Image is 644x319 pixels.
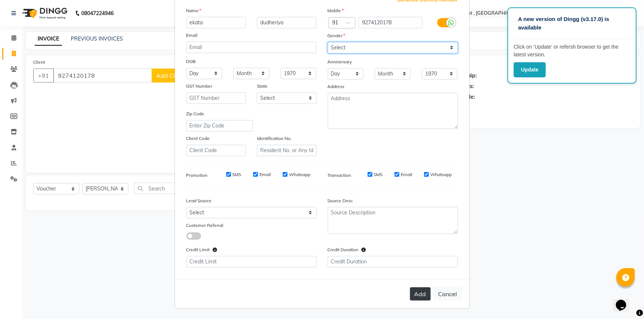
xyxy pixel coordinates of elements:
label: Credit Duration [328,246,366,253]
label: Identification No. [257,135,292,142]
button: Add [410,287,431,301]
label: Email [259,171,271,178]
label: Anniversary [328,59,352,65]
label: DOB [186,58,196,65]
iframe: chat widget [613,290,637,312]
label: GST Number [186,83,213,90]
label: SMS [374,171,383,178]
input: Last Name [257,17,317,28]
label: Mobile [328,7,344,14]
label: Email [186,32,198,39]
input: Client Code [186,145,246,156]
label: Client Code [186,135,210,142]
label: Name [186,7,202,14]
input: Email [186,42,317,53]
label: State [257,83,268,90]
input: Credit Duration [328,256,458,267]
label: Promotion [186,172,208,179]
label: SMS [233,171,241,178]
label: Address [328,83,345,90]
p: Click on ‘Update’ or refersh browser to get the latest version. [514,43,630,59]
input: Mobile [359,17,423,28]
label: Whatsapp [289,171,310,178]
label: Transaction [328,172,351,179]
input: First Name [186,17,246,28]
input: GST Number [186,92,246,104]
label: Whatsapp [430,171,452,178]
label: Gender [328,32,345,39]
label: Source Desc [328,197,353,204]
label: Zip Code [186,111,204,117]
label: Email [401,171,412,178]
label: Customer Referral [186,222,224,229]
label: Lead Source [186,197,212,204]
label: Credit Limit [186,246,217,253]
input: Resident No. or Any Id [257,145,317,156]
input: Credit Limit [186,256,317,267]
button: Update [514,62,546,77]
input: Enter Zip Code [186,120,253,132]
p: A new version of Dingg (v3.17.0) is available [518,15,626,32]
button: Cancel [434,287,462,301]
